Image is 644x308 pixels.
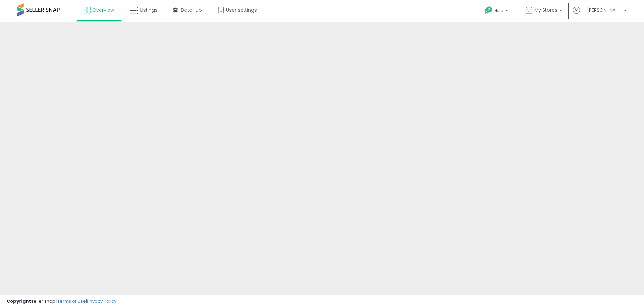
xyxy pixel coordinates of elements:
[494,8,503,13] span: Help
[582,7,622,13] span: Hi [PERSON_NAME]
[87,298,116,304] a: Privacy Policy
[7,298,31,304] strong: Copyright
[534,7,557,13] span: My Stores
[140,7,158,13] span: Listings
[573,7,627,22] a: Hi [PERSON_NAME]
[181,7,202,13] span: DataHub
[92,7,114,13] span: Overview
[479,1,515,22] a: Help
[484,6,493,14] i: Get Help
[57,298,86,304] a: Terms of Use
[7,298,116,305] div: seller snap | |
